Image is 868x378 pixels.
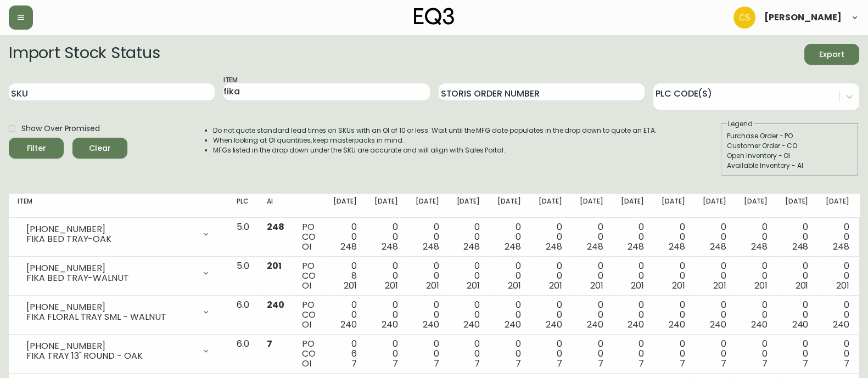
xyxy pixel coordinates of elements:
span: 201 [590,279,603,292]
div: 0 0 [785,222,809,252]
div: 0 0 [580,300,603,330]
div: 0 0 [662,339,685,369]
div: 0 0 [703,261,726,291]
th: [DATE] [817,194,858,218]
span: 240 [505,318,521,331]
span: 201 [385,279,398,292]
div: 0 0 [456,222,480,252]
li: MFGs listed in the drop down under the SKU are accurate and will align with Sales Portal. [213,145,657,155]
th: [DATE] [612,194,653,218]
div: 0 0 [662,222,685,252]
div: 0 0 [744,261,768,291]
span: 248 [505,240,521,253]
span: 7 [433,357,439,370]
div: 0 0 [497,300,521,330]
span: 248 [463,240,480,253]
button: Filter [9,138,64,159]
div: 0 0 [539,222,562,252]
span: 240 [340,318,357,331]
span: 240 [792,318,808,331]
th: [DATE] [447,194,489,218]
div: 0 0 [416,261,439,291]
span: 240 [669,318,685,331]
span: OI [302,279,311,292]
span: OI [302,240,311,253]
div: 0 0 [620,222,644,252]
span: 201 [344,279,357,292]
button: Clear [72,138,127,159]
th: [DATE] [366,194,407,218]
div: 0 8 [333,261,357,291]
div: 0 0 [374,222,398,252]
span: 201 [631,279,644,292]
th: PLC [228,194,258,218]
div: 0 0 [703,222,726,252]
th: [DATE] [489,194,530,218]
span: 201 [467,279,480,292]
div: 0 0 [703,300,726,330]
th: [DATE] [653,194,694,218]
div: 0 0 [539,339,562,369]
li: Do not quote standard lead times on SKUs with an OI of 10 or less. Wait until the MFG date popula... [213,126,657,136]
div: 0 0 [333,222,357,252]
div: 0 0 [539,300,562,330]
span: 240 [423,318,439,331]
th: [DATE] [324,194,366,218]
span: 7 [393,357,398,370]
span: 240 [267,298,284,311]
div: [PHONE_NUMBER]FIKA TRAY 13" ROUND - OAK [18,339,219,363]
span: 248 [382,240,398,253]
span: Clear [81,142,119,155]
div: PO CO [302,261,316,291]
th: [DATE] [530,194,571,218]
span: 240 [587,318,603,331]
div: 0 0 [580,339,603,369]
div: PO CO [302,300,316,330]
div: [PHONE_NUMBER]FIKA BED TRAY-OAK [18,222,219,246]
div: Purchase Order - PO [727,131,852,141]
div: [PHONE_NUMBER] [26,224,195,234]
div: 0 0 [374,261,398,291]
h2: Import Stock Status [9,44,160,65]
th: [DATE] [407,194,448,218]
div: FIKA TRAY 13" ROUND - OAK [26,351,195,361]
th: [DATE] [735,194,776,218]
th: [DATE] [571,194,612,218]
span: 7 [680,357,685,370]
div: 0 0 [744,339,768,369]
div: 0 0 [580,222,603,252]
div: 0 0 [416,339,439,369]
span: 248 [340,240,357,253]
div: [PHONE_NUMBER] [26,302,195,312]
span: 240 [833,318,849,331]
div: Customer Order - CO [727,141,852,151]
div: 0 0 [497,261,521,291]
span: [PERSON_NAME] [764,13,842,22]
div: 0 6 [333,339,357,369]
div: 0 0 [374,339,398,369]
div: 0 0 [785,339,809,369]
span: OI [302,357,311,370]
span: 201 [795,279,808,292]
div: PO CO [302,339,316,369]
div: [PHONE_NUMBER] [26,341,195,351]
span: 7 [721,357,726,370]
td: 5.0 [228,257,258,296]
span: 240 [382,318,398,331]
td: 6.0 [228,296,258,335]
span: 7 [474,357,480,370]
span: 7 [351,357,357,370]
span: 201 [836,279,849,292]
div: 0 0 [703,339,726,369]
span: 7 [557,357,562,370]
span: 240 [546,318,562,331]
span: 240 [628,318,644,331]
img: 996bfd46d64b78802a67b62ffe4c27a2 [733,7,755,29]
div: 0 0 [374,300,398,330]
div: 0 0 [580,261,603,291]
span: OI [302,318,311,331]
div: FIKA BED TRAY-WALNUT [26,273,195,283]
span: 248 [833,240,849,253]
div: 0 0 [785,261,809,291]
button: Export [804,44,859,65]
